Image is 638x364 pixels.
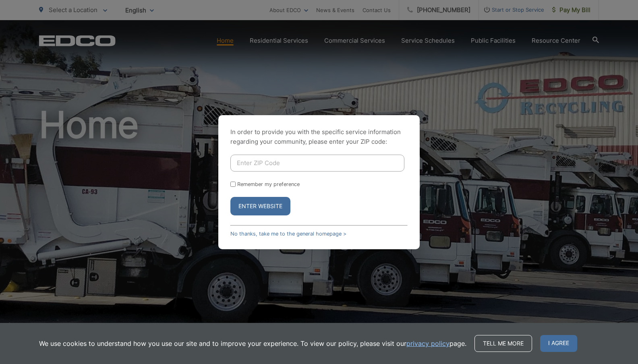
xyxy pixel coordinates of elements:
[39,339,466,348] p: We use cookies to understand how you use our site and to improve your experience. To view our pol...
[230,231,346,237] a: No thanks, take me to the general homepage >
[230,127,408,147] p: In order to provide you with the specific service information regarding your community, please en...
[230,197,290,215] button: Enter Website
[230,155,404,172] input: Enter ZIP Code
[540,335,577,352] span: I agree
[237,181,300,187] label: Remember my preference
[474,335,532,352] a: Tell me more
[406,339,449,348] a: privacy policy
